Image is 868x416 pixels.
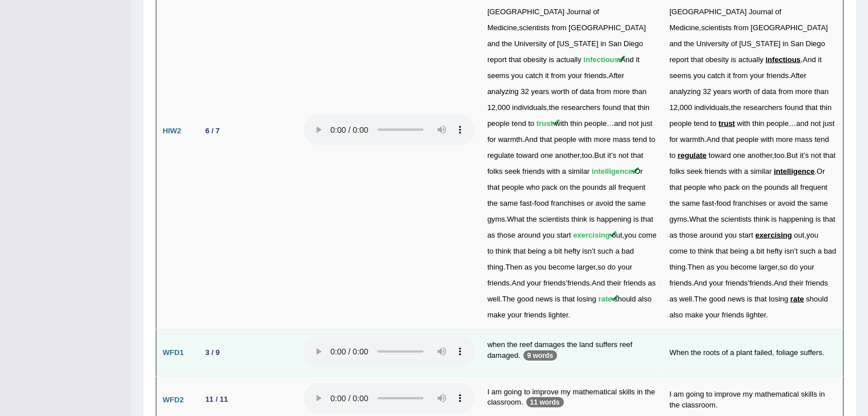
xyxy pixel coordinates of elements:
[635,167,643,176] span: Or
[543,231,555,239] span: you
[811,151,821,160] span: not
[733,199,766,207] span: franchises
[817,167,825,176] span: Or
[551,71,566,80] span: from
[823,215,835,223] span: that
[701,23,731,32] span: scientists
[499,199,518,207] span: same
[487,55,507,64] span: report
[696,39,729,48] span: University
[549,103,559,112] span: the
[567,279,590,287] span: friends
[669,103,677,112] span: 12
[806,39,825,48] span: Diego
[762,87,776,96] span: data
[592,167,633,176] span: intelligence
[814,87,829,96] span: than
[507,215,524,223] span: What
[782,39,788,48] span: in
[548,247,552,255] span: a
[612,231,622,239] span: out
[584,71,607,80] span: friends
[607,279,621,287] span: their
[691,55,703,64] span: that
[487,135,496,144] span: for
[682,199,700,207] span: same
[750,167,772,176] span: similar
[805,151,809,160] span: s
[487,263,503,271] span: thing
[737,119,750,128] span: with
[520,87,528,96] span: 32
[731,39,737,48] span: of
[755,231,792,239] span: exercising
[734,23,749,32] span: from
[487,119,510,128] span: people
[731,103,741,112] span: the
[641,119,652,128] span: just
[693,119,708,128] span: tend
[669,7,746,16] span: [GEOGRAPHIC_DATA]
[511,119,526,128] span: tend
[698,247,713,255] span: think
[514,39,547,48] span: University
[594,135,611,144] span: more
[818,55,822,64] span: it
[552,23,567,32] span: from
[800,263,814,271] span: your
[765,55,800,64] span: infectious
[739,39,780,48] span: [US_STATE]
[785,247,794,255] span: isn
[649,135,655,144] span: to
[766,247,782,255] span: hefty
[506,263,523,271] span: Then
[819,103,831,112] span: thin
[487,71,509,80] span: seems
[534,199,548,207] span: food
[777,199,795,207] span: avoid
[628,199,646,207] span: same
[795,87,812,96] span: more
[557,39,598,48] span: [US_STATE]
[498,135,523,144] span: warmth
[747,151,772,160] span: another
[677,151,706,160] span: regulate
[487,215,505,223] span: gyms
[669,23,699,32] span: Medicine
[669,151,676,160] span: to
[775,7,781,16] span: of
[508,55,521,64] span: that
[669,215,687,223] span: gyms
[564,247,580,255] span: hefty
[620,55,633,64] span: And
[592,279,605,287] span: And
[523,55,547,64] span: obesity
[806,231,818,239] span: you
[817,247,821,255] span: a
[487,87,519,96] span: analyzing
[796,119,809,128] span: and
[632,135,647,144] span: tend
[615,199,625,207] span: the
[526,215,536,223] span: the
[790,71,806,80] span: After
[512,103,547,112] span: individuals
[669,55,689,64] span: report
[623,279,645,287] span: friends
[487,167,503,176] span: folks
[743,103,782,112] span: researchers
[761,135,774,144] span: with
[797,199,808,207] span: the
[528,247,546,255] span: being
[669,199,680,207] span: the
[570,119,582,128] span: thin
[684,183,706,191] span: people
[571,215,587,223] span: think
[771,215,776,223] span: is
[641,215,653,223] span: that
[559,183,567,191] span: on
[774,167,815,176] span: intelligence
[623,103,636,112] span: that
[796,247,798,255] span: t
[669,231,677,239] span: as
